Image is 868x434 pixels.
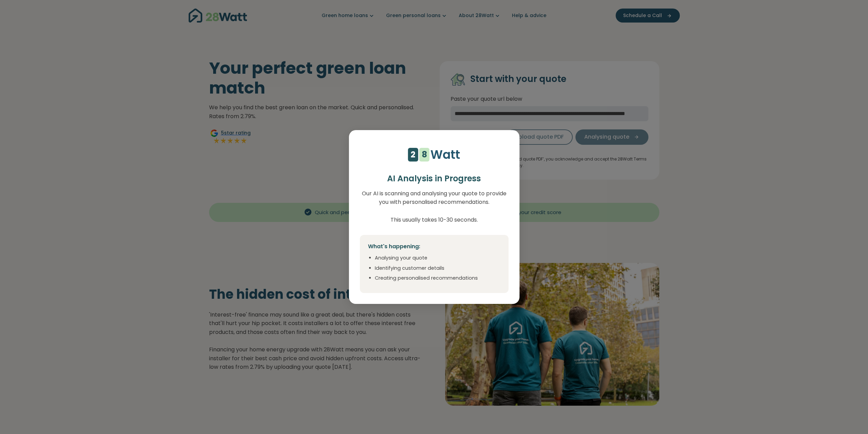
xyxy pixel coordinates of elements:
[422,148,427,162] div: 8
[360,189,509,224] p: Our AI is scanning and analysing your quote to provide you with personalised recommendations. Thi...
[411,148,415,162] div: 2
[430,145,460,164] p: Watt
[368,243,500,250] h4: What's happening:
[360,174,509,184] h2: AI Analysis in Progress
[375,265,500,272] li: Identifying customer details
[375,275,500,282] li: Creating personalised recommendations
[375,254,500,262] li: Analysing your quote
